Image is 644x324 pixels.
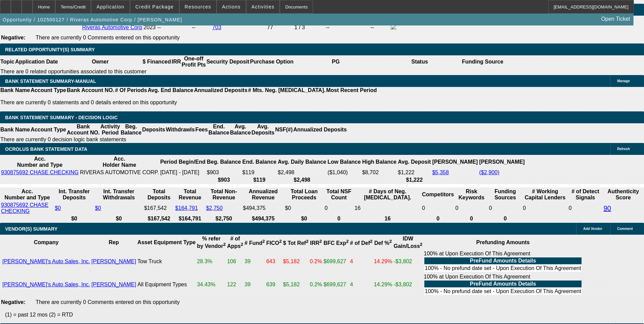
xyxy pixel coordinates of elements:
td: 28.3% [197,250,226,273]
span: Actions [222,4,241,10]
td: Tow Truck [137,250,196,273]
th: Avg. End Balance [147,87,194,94]
img: facebook-icon.png [391,24,396,30]
td: $699,627 [323,250,349,273]
b: IDW Gain/Loss [393,236,422,249]
td: $119 [242,169,277,176]
th: 0 [422,215,454,222]
b: # Fund [244,240,265,246]
th: $167,542 [144,215,174,222]
td: 0 [568,202,603,215]
td: 4 [350,250,373,273]
a: [PERSON_NAME]'s Auto Sales, Inc. [2,258,90,264]
th: Annualized Revenue [243,188,284,201]
span: There are currently 0 Comments entered on this opportunity [36,299,180,305]
td: $1,222 [398,169,431,176]
td: $699,627 [323,273,349,296]
a: 930875692 CHASE CHECKING [1,169,79,175]
sup: 2 [389,239,392,244]
b: BFC Exp [324,240,349,246]
th: Int. Transfer Withdrawals [95,188,143,201]
th: $119 [242,177,277,183]
th: PG [294,55,378,68]
a: 703 [212,24,221,30]
th: Fees [195,123,208,136]
b: FICO [266,240,282,246]
td: 16 [354,202,421,215]
td: 100% - No prefund date set - Upon Execution Of This Agreement [424,265,581,272]
td: -- [370,24,390,31]
th: Authenticity Score [603,188,643,201]
th: Beg. Balance [206,156,241,168]
td: 0 [422,202,454,215]
th: Low Balance [327,156,361,168]
th: Int. Transfer Deposits [54,188,94,201]
span: There are currently 0 Comments entered on this opportunity [36,35,180,40]
th: Application Date [15,55,58,68]
b: IRR [310,240,322,246]
th: Avg. Balance [229,123,251,136]
th: $903 [206,177,241,183]
td: $2,498 [277,169,327,176]
th: End. Balance [242,156,277,168]
a: 90 [604,204,611,212]
td: -- [326,24,369,31]
th: Risk Keywords [455,188,488,201]
td: -- [191,24,211,31]
b: Negative: [1,299,25,305]
th: # Mts. Neg. [MEDICAL_DATA]. [248,87,326,94]
th: # Working Capital Lenders [522,188,568,201]
button: Activities [246,0,280,13]
th: Funding Source [462,55,504,68]
th: Period Begin/End [160,156,206,168]
th: $0 [284,215,324,222]
button: Application [91,0,129,13]
th: $ Financed [142,55,171,68]
td: 122 [227,273,243,296]
td: All Equipment Types [137,273,196,296]
th: Avg. Deposits [251,123,275,136]
td: [DATE] - [DATE] [160,169,206,176]
th: Sum of the Total NSF Count and Total Overdraft Fee Count from Ocrolus [324,188,353,201]
a: [PERSON_NAME] [91,258,136,264]
span: Resources [185,4,211,10]
th: Competitors [422,188,454,201]
td: 39 [244,273,265,296]
button: Credit Package [130,0,179,13]
th: Beg. Balance [120,123,142,136]
button: Actions [217,0,246,13]
a: [PERSON_NAME]'s Auto Sales, Inc. [2,282,90,287]
sup: 2 [223,242,226,247]
a: $0 [55,205,61,211]
td: -$3,802 [393,250,423,273]
td: 4 [350,273,373,296]
span: Manage [617,79,630,83]
div: 100% at Upon Execution Of This Agreement [424,251,582,272]
span: Opportunity / 102500127 / Riveras Automotive Corp / [PERSON_NAME] [3,17,182,22]
div: 1 / 3 [294,24,325,31]
th: Annualized Deposits [293,123,347,136]
a: $164,791 [175,205,198,211]
b: % refer by Vendor [197,236,226,249]
sup: 2 [279,239,281,244]
button: Resources [180,0,216,13]
th: $0 [54,215,94,222]
th: # Days of Neg. [MEDICAL_DATA]. [354,188,421,201]
th: [PERSON_NAME] [432,156,478,168]
th: NSF(#) [275,123,293,136]
td: RIVERAS AUTOMOTIVE CORP. [80,169,159,176]
span: Application [96,4,124,10]
th: Purchase Option [250,55,294,68]
th: $1,222 [398,177,431,183]
div: 100% at Upon Execution Of This Agreement [424,274,582,295]
th: Owner [58,55,142,68]
th: Withdrawls [165,123,195,136]
th: Funding Sources [489,188,522,201]
b: Company [34,239,59,245]
th: 0 [489,215,522,222]
th: Total Revenue [175,188,205,201]
b: Negative: [1,35,25,40]
td: 0 [455,202,488,215]
div: $494,375 [243,205,284,211]
td: 34.43% [197,273,226,296]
